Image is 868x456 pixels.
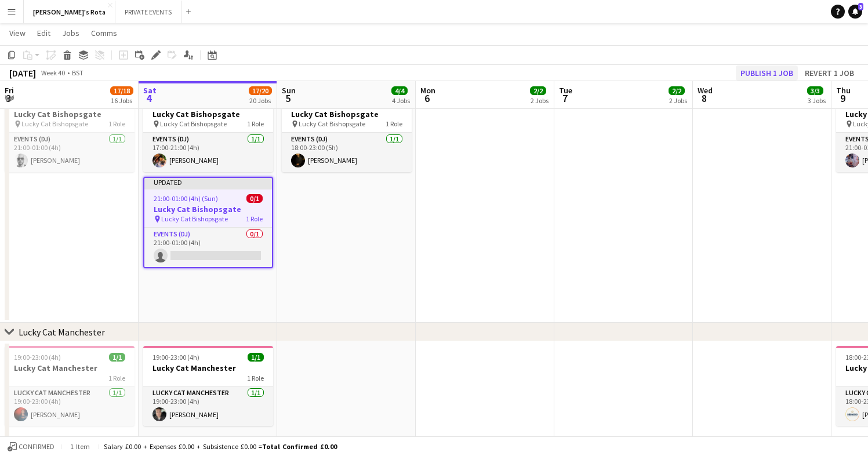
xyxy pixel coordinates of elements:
span: 9 [834,92,851,105]
span: Wed [698,85,713,96]
span: 0/1 [246,194,263,203]
span: 1 Role [246,214,263,223]
span: 21:00-01:00 (4h) (Sun) [154,194,218,203]
span: 19:00-23:00 (4h) [152,353,199,362]
span: Lucky Cat Bishopsgate [161,214,228,223]
div: Updated [144,178,272,187]
a: 3 [848,5,862,19]
span: 3 [858,3,863,10]
h3: Lucky Cat Bishopsgate [144,204,272,214]
span: 6 [419,92,435,105]
span: 2/2 [530,86,546,95]
app-job-card: 19:00-23:00 (4h)1/1Lucky Cat Manchester1 RoleLucky Cat Manchester1/119:00-23:00 (4h)[PERSON_NAME] [5,346,135,426]
span: 8 [696,92,713,105]
button: Confirmed [6,440,56,453]
span: 4 [141,92,157,105]
app-card-role: Lucky Cat Manchester1/119:00-23:00 (4h)[PERSON_NAME] [5,386,135,426]
span: 1/1 [109,353,125,362]
span: 1 Role [108,374,125,382]
span: Sat [143,85,157,96]
app-job-card: 19:00-23:00 (4h)1/1Lucky Cat Manchester1 RoleLucky Cat Manchester1/119:00-23:00 (4h)[PERSON_NAME] [143,346,273,426]
app-card-role: Events (DJ)1/121:00-01:00 (4h)[PERSON_NAME] [5,133,135,172]
span: 3 [3,92,14,105]
div: 16 Jobs [111,96,133,105]
app-card-role: Lucky Cat Manchester1/119:00-23:00 (4h)[PERSON_NAME] [143,386,273,426]
h3: Lucky Cat Bishopsgate [282,109,412,119]
a: Edit [32,25,55,41]
div: 4 Jobs [392,96,410,105]
span: 1 item [66,442,94,451]
a: Comms [86,25,122,41]
span: Comms [91,28,117,38]
span: Total Confirmed £0.00 [262,442,337,451]
app-card-role: Events (DJ)1/117:00-21:00 (4h)[PERSON_NAME] [143,133,273,172]
app-job-card: 18:00-23:00 (5h)1/1Lucky Cat Bishopsgate Lucky Cat Bishopsgate1 RoleEvents (DJ)1/118:00-23:00 (5h... [282,92,412,172]
button: [PERSON_NAME]'s Rota [24,1,115,23]
span: 7 [557,92,572,105]
div: 2 Jobs [531,96,549,105]
span: 5 [280,92,296,105]
app-card-role: Events (DJ)1/118:00-23:00 (5h)[PERSON_NAME] [282,133,412,172]
span: 1 Role [108,119,125,128]
div: 3 Jobs [808,96,826,105]
a: Jobs [57,25,84,41]
h3: Lucky Cat Manchester [5,363,135,373]
span: Sun [282,85,296,96]
span: 1 Role [247,119,264,128]
h3: Lucky Cat Bishopsgate [5,109,135,119]
span: 3/3 [807,86,823,95]
span: 1 Role [247,374,264,382]
app-job-card: 17:00-21:00 (4h)1/1Lucky Cat Bishopsgate Lucky Cat Bishopsgate1 RoleEvents (DJ)1/117:00-21:00 (4h... [143,92,273,172]
app-job-card: 21:00-01:00 (4h) (Sat)1/1Lucky Cat Bishopsgate Lucky Cat Bishopsgate1 RoleEvents (DJ)1/121:00-01:... [5,92,135,172]
span: Fri [5,85,14,96]
span: 2/2 [669,86,685,95]
button: Revert 1 job [800,65,859,81]
span: 17/20 [249,86,272,95]
div: Salary £0.00 + Expenses £0.00 + Subsistence £0.00 = [104,442,337,451]
h3: Lucky Cat Bishopsgate [143,109,273,119]
span: 1 Role [386,119,402,128]
div: BST [72,68,83,77]
a: View [5,25,30,41]
span: 4/4 [391,86,408,95]
span: Thu [836,85,851,96]
app-job-card: Updated21:00-01:00 (4h) (Sun)0/1Lucky Cat Bishopsgate Lucky Cat Bishopsgate1 RoleEvents (DJ)0/121... [143,177,273,268]
span: Mon [420,85,435,96]
div: [DATE] [9,67,36,79]
span: 19:00-23:00 (4h) [14,353,61,362]
span: Jobs [62,28,79,38]
button: Publish 1 job [736,65,798,81]
span: Confirmed [19,443,55,451]
span: 1/1 [248,353,264,362]
span: 17/18 [110,86,133,95]
span: Edit [37,28,50,38]
span: Tue [559,85,572,96]
span: Lucky Cat Bishopsgate [21,119,88,128]
span: Week 40 [38,68,67,77]
button: PRIVATE EVENTS [115,1,181,23]
span: Lucky Cat Bishopsgate [299,119,365,128]
h3: Lucky Cat Manchester [143,363,273,373]
div: Lucky Cat Manchester [19,326,105,338]
span: View [9,28,26,38]
span: Lucky Cat Bishopsgate [160,119,227,128]
div: 20 Jobs [249,96,271,105]
app-card-role: Events (DJ)0/121:00-01:00 (4h) [144,228,272,267]
div: 2 Jobs [669,96,687,105]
